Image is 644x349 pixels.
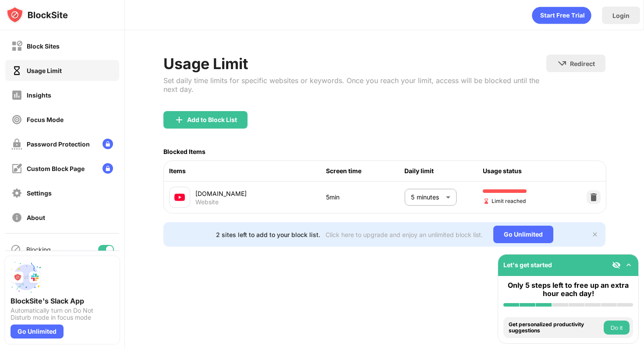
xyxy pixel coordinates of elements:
div: Screen time [326,166,404,176]
img: block-off.svg [11,41,22,52]
button: Do it [604,321,630,335]
div: 2 sites left to add to your block list. [216,231,320,238]
div: Usage status [483,166,561,176]
img: omni-setup-toggle.svg [624,261,633,269]
div: Automatically turn on Do Not Disturb mode in focus mode [11,307,114,321]
div: [DOMAIN_NAME] [195,189,326,198]
div: Settings [27,189,52,197]
div: Usage Limit [27,67,62,74]
div: Go Unlimited [11,325,64,339]
div: Go Unlimited [493,226,553,243]
div: Blocked Items [163,148,205,155]
div: Items [169,166,326,176]
div: Login [612,12,630,19]
div: Get personalized productivity suggestions [509,321,602,334]
img: password-protection-off.svg [11,139,22,150]
span: Limit reached [483,197,526,205]
div: Let's get started [503,261,552,269]
img: about-off.svg [11,212,22,223]
img: logo-blocksite.svg [6,6,68,24]
img: insights-off.svg [11,90,22,101]
img: x-button.svg [591,231,598,238]
img: hourglass-end.svg [483,198,490,205]
div: BlockSite's Slack App [11,297,114,305]
div: Only 5 steps left to free up an extra hour each day! [503,281,633,298]
img: focus-off.svg [11,114,22,125]
div: Set daily time limits for specific websites or keywords. Once you reach your limit, access will b... [163,76,546,94]
div: Blocking [26,246,51,253]
img: blocking-icon.svg [11,244,21,255]
div: Custom Block Page [27,165,85,172]
div: Website [195,198,219,206]
div: Block Sites [27,42,60,50]
div: Usage Limit [163,55,546,73]
img: settings-off.svg [11,188,22,199]
div: 5min [326,192,404,202]
img: favicons [174,192,185,202]
img: push-slack.svg [11,262,42,293]
img: eye-not-visible.svg [612,261,621,269]
div: Daily limit [404,166,483,176]
div: Password Protection [27,140,90,148]
img: lock-menu.svg [103,163,113,174]
div: Click here to upgrade and enjoy an unlimited block list. [326,231,483,238]
div: About [27,214,45,221]
img: customize-block-page-off.svg [11,163,22,174]
div: Focus Mode [27,116,64,123]
p: 5 minutes [411,192,442,202]
div: Add to Block List [187,116,237,123]
img: time-usage-on.svg [11,65,22,76]
div: Redirect [570,60,595,67]
div: Insights [27,91,51,99]
div: animation [532,7,591,24]
img: lock-menu.svg [103,139,113,149]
